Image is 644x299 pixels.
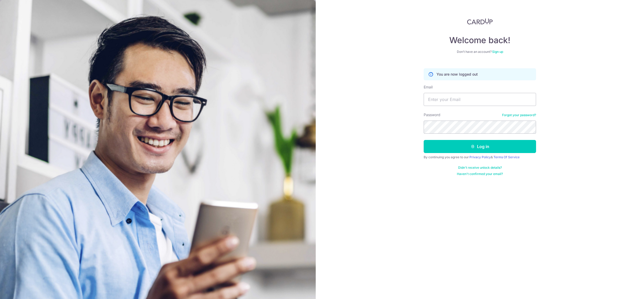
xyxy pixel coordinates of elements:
a: Privacy Policy [469,155,491,159]
p: You are now logged out [436,72,478,77]
a: Terms Of Service [493,155,520,159]
label: Password [424,112,440,117]
button: Log in [424,140,536,153]
div: By continuing you agree to our & [424,155,536,159]
input: Enter your Email [424,93,536,106]
img: CardUp Logo [467,18,493,25]
a: Sign up [492,50,503,54]
h4: Welcome back! [424,35,536,46]
label: Email [424,84,433,90]
a: Didn't receive unlock details? [458,166,502,170]
div: Don’t have an account? [424,50,536,54]
a: Haven't confirmed your email? [457,172,503,176]
a: Forgot your password? [502,113,536,117]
